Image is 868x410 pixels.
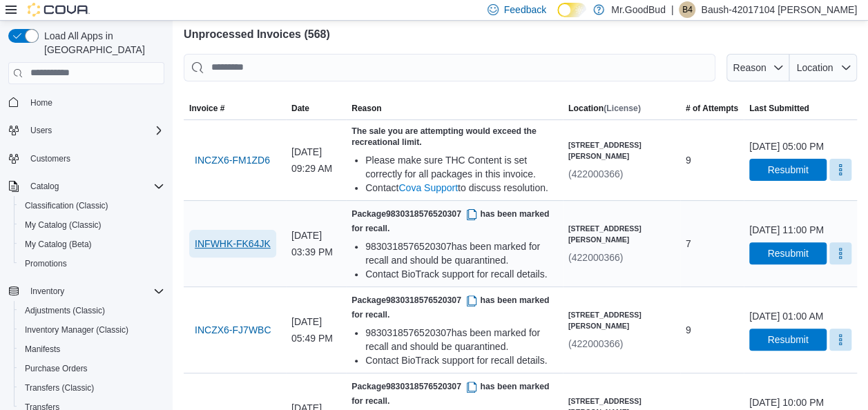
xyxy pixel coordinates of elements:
button: More [829,329,851,351]
span: Adjustments (Classic) [19,302,164,319]
button: Inventory [25,283,70,300]
span: (422000366) [568,252,623,263]
a: Adjustments (Classic) [19,302,110,319]
span: Load All Apps in [GEOGRAPHIC_DATA] [39,29,164,57]
a: Classification (Classic) [19,197,114,214]
div: 9830318576520307 has been marked for recall and should be quarantined. [365,326,557,353]
span: INCZX6-FJ7WBC [195,323,271,337]
button: Date [286,97,346,119]
span: Customers [25,150,164,167]
button: Transfers (Classic) [14,378,170,398]
div: [DATE] 05:00 PM [749,139,824,153]
button: Reason [726,54,789,81]
span: Users [25,122,164,139]
button: My Catalog (Classic) [14,215,170,235]
h5: The sale you are attempting would exceed the recreational limit. [351,126,557,148]
a: Promotions [19,255,73,272]
span: Home [30,97,52,108]
span: Promotions [25,258,67,269]
span: My Catalog (Classic) [25,219,102,231]
div: [DATE] 10:00 PM [749,396,824,409]
button: Manifests [14,340,170,359]
span: Catalog [30,181,59,192]
div: Contact to discuss resolution. [365,181,557,195]
button: More [829,159,851,181]
span: Users [30,125,52,136]
span: Inventory Manager (Classic) [19,322,164,338]
button: My Catalog (Beta) [14,235,170,254]
h5: Location [568,103,641,114]
span: Resubmit [767,333,808,346]
button: Classification (Classic) [14,196,170,215]
div: Baush-42017104 Richardson [679,1,695,18]
button: Home [3,92,170,113]
h5: Package has been marked for recall. [351,293,557,320]
h6: [STREET_ADDRESS][PERSON_NAME] [568,309,675,331]
a: Manifests [19,341,66,358]
span: My Catalog (Beta) [25,239,92,250]
button: Catalog [25,178,64,195]
span: 9830318576520307 [386,295,480,305]
button: Resubmit [749,329,827,351]
button: Customers [3,148,170,168]
span: Inventory [30,286,64,297]
span: My Catalog (Classic) [19,217,164,233]
span: Manifests [25,344,60,355]
span: Customers [30,153,70,164]
a: Customers [25,150,76,167]
a: Cova Support [398,182,458,193]
button: More [829,242,851,264]
span: (422000366) [568,168,623,179]
a: My Catalog (Beta) [19,236,97,253]
span: INFWHK-FK64JK [195,237,271,251]
span: 9830318576520307 [386,209,480,219]
a: My Catalog (Classic) [19,217,107,233]
p: Mr.GoodBud [611,1,666,18]
span: 9 [686,152,691,168]
button: Users [25,122,57,139]
span: Purchase Orders [19,360,164,377]
button: INFWHK-FK64JK [189,230,276,257]
button: INCZX6-FM1ZD6 [189,146,276,174]
button: Location [789,54,857,81]
span: (422000366) [568,338,623,349]
span: Transfers (Classic) [25,382,94,393]
span: Inventory [25,283,164,300]
span: Catalog [25,178,164,195]
span: Classification (Classic) [19,197,164,214]
span: Date [291,103,309,114]
div: [DATE] 09:29 AM [286,138,346,182]
div: Please make sure THC Content is set correctly for all packages in this invoice. [365,153,557,181]
span: 9830318576520307 [386,382,480,391]
img: Cova [28,3,90,17]
span: Resubmit [767,246,808,260]
span: Transfers (Classic) [19,380,164,396]
span: Invoice # [189,103,224,114]
h5: Package has been marked for recall. [351,379,557,407]
span: Resubmit [767,163,808,177]
button: Resubmit [749,242,827,264]
button: Catalog [3,177,170,196]
div: 9830318576520307 has been marked for recall and should be quarantined. [365,240,557,267]
h6: [STREET_ADDRESS][PERSON_NAME] [568,139,675,162]
span: Feedback [504,3,546,17]
a: Purchase Orders [19,360,93,377]
span: Inventory Manager (Classic) [25,324,128,335]
span: Home [25,94,164,111]
span: Purchase Orders [25,363,88,374]
span: Adjustments (Classic) [25,305,105,316]
p: | [671,1,674,18]
h5: Package has been marked for recall. [351,206,557,234]
span: (License) [604,104,641,113]
span: Manifests [19,341,164,358]
div: [DATE] 05:49 PM [286,308,346,352]
span: Classification (Classic) [25,200,108,211]
span: INCZX6-FM1ZD6 [195,153,270,167]
span: # of Attempts [686,103,738,114]
div: [DATE] 03:39 PM [286,222,346,266]
button: Promotions [14,254,170,273]
a: Home [25,95,58,111]
button: Invoice # [184,97,286,119]
span: 9 [686,322,691,338]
